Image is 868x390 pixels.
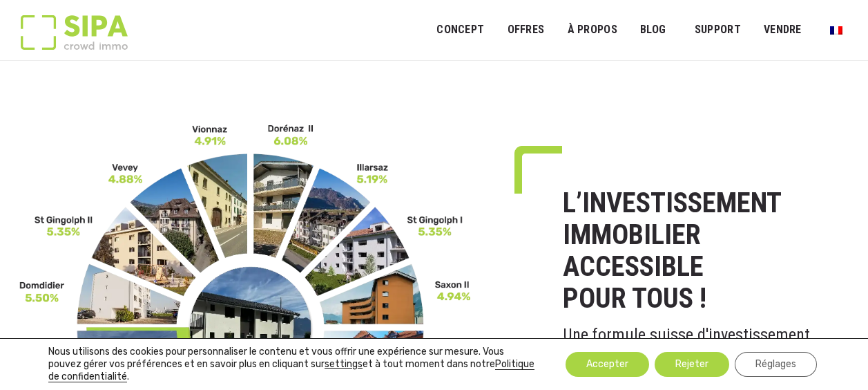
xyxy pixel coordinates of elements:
button: Réglages [735,352,817,377]
a: Blog [631,15,675,46]
a: Passer à [821,17,851,43]
a: VENDRE [755,15,811,46]
button: settings [325,358,363,371]
button: Rejeter [655,352,729,377]
a: Concept [427,15,493,46]
h1: L’INVESTISSEMENT IMMOBILIER ACCESSIBLE POUR TOUS ! [563,187,829,315]
a: SUPPORT [686,15,750,46]
button: Accepter [566,352,649,377]
img: Français [830,26,842,35]
a: OFFRES [498,15,553,46]
p: Nous utilisons des cookies pour personnaliser le contenu et vous offrir une expérience sur mesure... [48,346,537,383]
nav: Menu principal [436,12,847,47]
a: Politique de confidentialité [48,358,534,382]
a: À PROPOS [558,15,626,46]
